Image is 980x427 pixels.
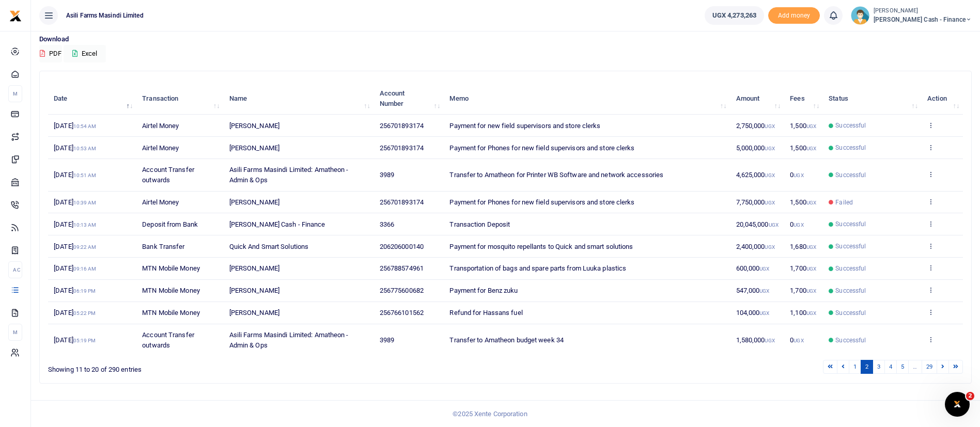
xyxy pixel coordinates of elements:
span: Payment for new field supervisors and store clerks [449,122,600,130]
small: 10:53 AM [73,146,97,151]
span: [DATE] [54,198,96,206]
span: 547,000 [736,287,770,294]
th: Memo: activate to sort column ascending [444,83,730,115]
small: UGX [765,244,774,250]
th: Status: activate to sort column ascending [823,83,922,115]
a: logo-small logo-large logo-large [9,11,22,19]
span: [DATE] [54,336,96,344]
span: 20,045,000 [736,220,779,228]
span: [PERSON_NAME] [229,122,279,130]
span: 3989 [380,171,394,179]
span: 0 [790,336,803,344]
span: MTN Mobile Money [142,287,200,294]
span: [DATE] [54,287,96,294]
span: Successful [835,308,866,318]
span: Airtel Money [142,144,179,152]
a: 29 [922,360,937,374]
a: 4 [884,360,897,374]
span: 256775600682 [380,287,424,294]
small: 10:51 AM [73,172,97,178]
span: Successful [835,286,866,295]
span: Transaction Deposit [449,220,510,228]
li: M [8,85,22,102]
span: 3989 [380,336,394,344]
li: Ac [8,261,22,278]
span: 2,400,000 [736,243,775,250]
span: 0 [790,171,803,179]
span: MTN Mobile Money [142,309,200,317]
small: UGX [765,338,774,343]
small: UGX [806,200,816,205]
a: 5 [896,360,909,374]
span: [DATE] [54,122,96,130]
small: UGX [806,146,816,151]
small: UGX [765,123,774,129]
span: 1,500 [790,122,816,130]
span: [DATE] [54,220,96,228]
iframe: Intercom live chat [945,392,970,417]
span: [PERSON_NAME] [229,287,279,294]
small: UGX [765,200,774,205]
span: Successful [835,264,866,273]
button: Excel [64,45,106,62]
th: Transaction: activate to sort column ascending [136,83,223,115]
small: UGX [794,338,803,343]
span: Deposit from Bank [142,220,198,228]
span: 4,625,000 [736,171,775,179]
span: Airtel Money [142,122,179,130]
a: UGX 4,273,263 [705,6,764,25]
p: Download [39,34,972,45]
span: [PERSON_NAME] [229,144,279,152]
th: Date: activate to sort column descending [48,83,136,115]
span: 256788574961 [380,264,424,272]
span: 206206000140 [380,243,424,250]
th: Fees: activate to sort column ascending [784,83,823,115]
span: Transfer to Amatheon budget week 34 [449,336,564,344]
span: Successful [835,219,866,229]
small: UGX [806,123,816,129]
span: Account Transfer outwards [142,331,194,349]
span: 3366 [380,220,394,228]
span: 1,700 [790,264,816,272]
span: [DATE] [54,264,96,272]
a: profile-user [PERSON_NAME] [PERSON_NAME] Cash - Finance [851,6,972,25]
span: Successful [835,336,866,345]
span: 0 [790,220,803,228]
span: Asili Farms Masindi Limited: Amatheon - Admin & Ops [229,331,349,349]
small: 10:54 AM [73,123,97,129]
span: Account Transfer outwards [142,166,194,184]
span: Payment for mosquito repellants to Quick and smart solutions [449,243,633,250]
li: M [8,324,22,341]
small: 10:39 AM [73,200,97,205]
small: UGX [806,288,816,294]
a: Add money [768,11,820,19]
small: 09:16 AM [73,266,97,272]
span: 256701893174 [380,122,424,130]
span: 1,680 [790,243,816,250]
li: Wallet ballance [701,6,768,25]
th: Name: activate to sort column ascending [223,83,374,115]
span: Successful [835,121,866,130]
small: UGX [794,222,803,228]
span: [DATE] [54,309,96,317]
a: 2 [861,360,873,374]
span: Refund for Hassans fuel [449,309,522,317]
small: UGX [794,172,803,178]
span: 7,750,000 [736,198,775,206]
img: logo-small [9,10,22,22]
small: 10:13 AM [73,222,97,228]
li: Toup your wallet [768,7,820,24]
a: 1 [849,360,861,374]
span: 104,000 [736,309,770,317]
span: Transportation of bags and spare parts from Luuka plastics [449,264,626,272]
a: 3 [873,360,885,374]
span: 5,000,000 [736,144,775,152]
span: Asili Farms Masindi Limited: Amatheon - Admin & Ops [229,166,349,184]
span: [PERSON_NAME] [229,309,279,317]
span: 256701893174 [380,144,424,152]
span: Successful [835,143,866,152]
span: [DATE] [54,243,96,250]
span: 2 [966,392,974,400]
span: [PERSON_NAME] Cash - Finance [874,15,972,24]
img: profile-user [851,6,869,25]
